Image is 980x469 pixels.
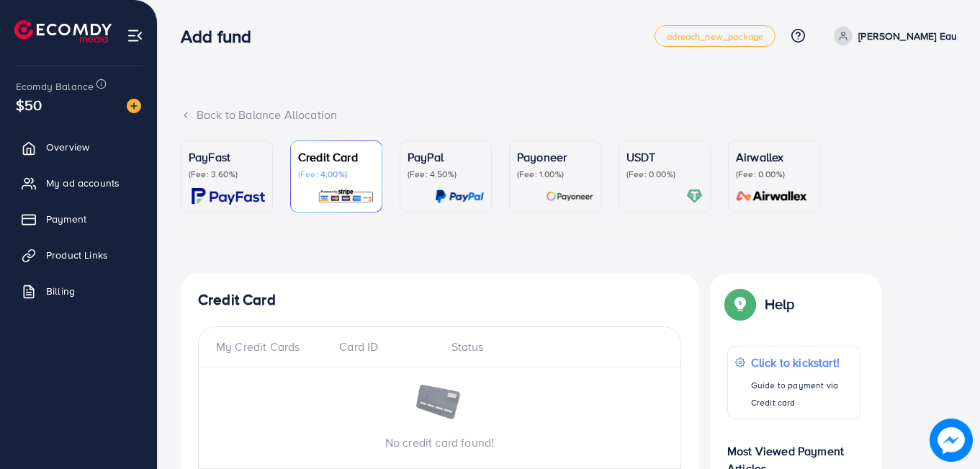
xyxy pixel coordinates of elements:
p: Click to kickstart! [751,354,853,371]
span: My ad accounts [46,176,120,190]
p: (Fee: 4.50%) [408,169,484,180]
p: (Fee: 4.00%) [298,169,374,180]
a: Billing [11,277,146,305]
img: card [546,188,593,205]
img: image [415,385,465,422]
img: logo [14,20,112,43]
span: Product Links [46,248,108,262]
img: card [686,188,703,205]
h4: Credit Card [198,291,681,309]
img: card [318,188,374,205]
p: PayFast [189,148,265,166]
p: (Fee: 0.00%) [626,169,703,180]
p: Payoneer [517,148,593,166]
div: Card ID [328,339,439,355]
p: (Fee: 3.60%) [189,169,265,180]
img: card [732,188,812,205]
p: (Fee: 1.00%) [517,169,593,180]
p: [PERSON_NAME] Eau [858,27,957,45]
a: My ad accounts [11,169,146,197]
span: $50 [16,94,42,115]
img: image [930,419,973,462]
div: Status [440,339,664,355]
p: PayPal [408,148,484,166]
div: Back to Balance Allocation [181,107,957,123]
p: (Fee: 0.00%) [736,169,812,180]
p: Credit Card [298,148,374,166]
a: Overview [11,133,146,161]
span: Billing [46,284,75,298]
span: Payment [46,212,86,226]
img: menu [127,27,143,44]
p: Airwallex [736,148,812,166]
h3: Add fund [181,26,263,47]
a: Product Links [11,241,146,269]
p: USDT [626,148,703,166]
p: Help [765,295,795,313]
img: card [435,188,484,205]
p: No credit card found! [199,434,680,451]
a: adreach_new_package [655,25,776,47]
div: My Credit Cards [216,339,328,355]
span: adreach_new_package [667,32,763,41]
a: [PERSON_NAME] Eau [828,27,957,45]
span: Ecomdy Balance [16,79,94,94]
img: Popup guide [727,291,753,317]
a: Payment [11,205,146,233]
span: Overview [46,140,89,154]
p: Guide to payment via Credit card [751,377,853,411]
img: image [127,99,141,113]
img: card [192,188,265,205]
